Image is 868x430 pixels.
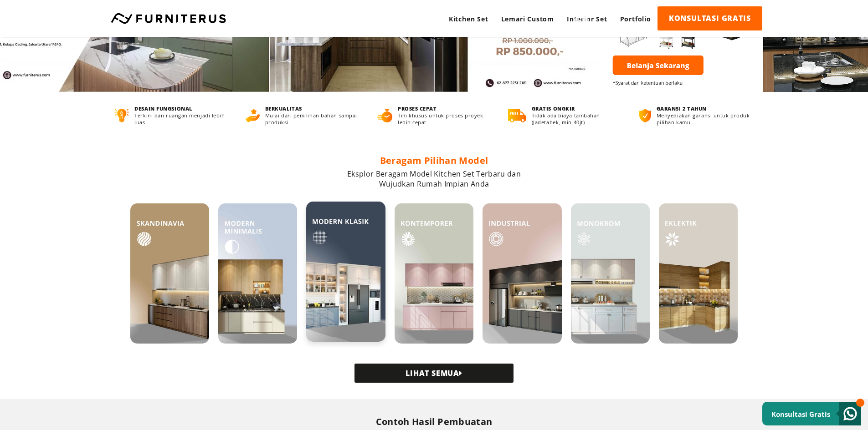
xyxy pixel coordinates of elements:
h4: GARANSI 2 TAHUN [657,105,754,112]
button: Previous [276,15,285,24]
h4: BERKUALITAS [265,105,360,112]
a: Portfolio [614,6,657,31]
a: LIHAT SEMUA [354,364,514,383]
img: EKLEKTIK.jpg [659,203,738,344]
a: Kitchen Set [442,6,495,31]
h2: Beragam Pilihan Model [130,154,738,167]
p: Tidak ada biaya tambahan (Jadetabek, min 40jt) [532,112,622,126]
img: berkualitas.png [246,109,260,122]
img: desain-fungsional.png [114,109,129,122]
a: Interior Set [560,6,614,31]
h4: PROSES CEPAT [398,105,491,112]
h4: DESAIN FUNGSIONAL [134,105,228,112]
img: 3.Klasik-1.jpg [306,202,385,342]
img: 5.Industrial-1.jpg [483,203,561,344]
a: Konsultasi Gratis [762,402,861,425]
p: Menyediakan garansi untuk produk pilihan kamu [657,112,754,126]
img: bergaransi.png [639,109,651,122]
p: Tim khusus untuk proses proyek lebih cepat [398,112,491,126]
img: 1.Skandinavia-1.jpg [130,203,209,344]
img: 6.Monokrom-1.jpg [571,203,650,344]
h2: Contoh Hasil Pembuatan [153,415,716,428]
button: Next [572,15,581,24]
img: 4.Kontemporer-1.jpg [395,203,473,344]
p: Terkini dan ruangan menjadi lebih luas [134,112,228,126]
small: Konsultasi Gratis [771,410,830,419]
img: gratis-ongkir.png [508,109,526,122]
a: Lemari Custom [495,6,560,31]
p: Eksplor Beragam Model Kitchen Set Terbaru dan Wujudkan Rumah Impian Anda [130,169,738,189]
p: Mulai dari pemilihan bahan sampai produksi [265,112,360,126]
h4: GRATIS ONGKIR [532,105,622,112]
a: KONSULTASI GRATIS [657,6,762,30]
img: 2.Modern-Minimalis-1.jpg [218,203,297,344]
